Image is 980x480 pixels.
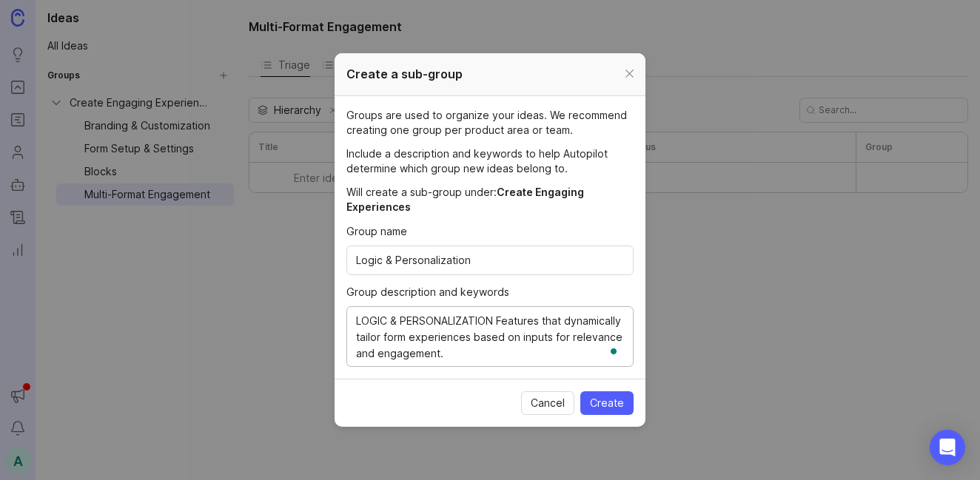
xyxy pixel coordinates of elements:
h1: Create a sub-group [346,65,463,84]
p: Will create a sub-group under: [346,185,634,214]
input: Product area or theme [356,252,624,268]
label: Group name [346,223,634,240]
span: Create [590,396,624,410]
p: Groups are used to organize your ideas. We recommend creating one group per product area or team. [346,108,634,138]
span: Cancel [531,396,565,410]
textarea: To enrich screen reader interactions, please activate Accessibility in Grammarly extension settings [356,313,624,362]
button: Cancel [521,391,574,415]
button: Create [580,391,634,415]
p: Include a description and keywords to help Autopilot determine which group new ideas belong to. [346,146,634,176]
div: Open Intercom Messenger [930,430,965,465]
label: Group description and keywords [346,284,634,300]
